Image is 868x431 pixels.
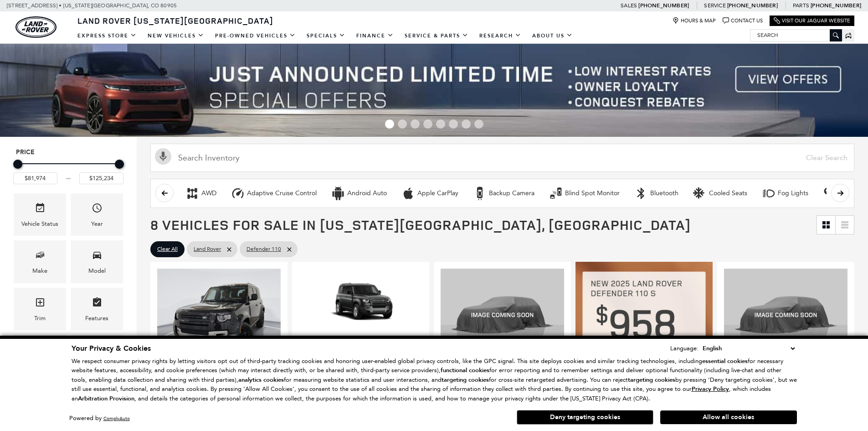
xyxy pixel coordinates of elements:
[398,119,407,129] span: Go to slide 2
[77,15,273,26] span: Land Rover [US_STATE][GEOGRAPHIC_DATA]
[411,119,420,129] span: Go to slide 3
[688,184,752,203] button: Cooled SeatsCooled Seats
[326,184,392,203] button: Android AutoAndroid Auto
[72,28,142,44] a: EXPRESS STORE
[727,2,778,9] a: [PHONE_NUMBER]
[793,2,809,9] span: Parts
[157,244,178,255] span: Clear All
[723,17,763,24] a: Contact Us
[750,30,842,41] input: Search
[180,184,221,203] button: AWDAWD
[629,184,683,203] button: BluetoothBluetooth
[103,415,130,421] a: ComplyAuto
[92,200,103,219] span: Year
[72,357,797,404] p: We respect consumer privacy rights by letting visitors opt out of third-party tracking cookies an...
[71,240,123,283] div: ModelModel
[660,410,797,424] button: Allow all cookies
[247,244,281,255] span: Defender 110
[692,385,729,392] a: Privacy Policy
[441,269,564,361] img: 2025 LAND ROVER Defender 110 S
[157,269,281,361] img: 2025 LAND ROVER Defender 110 S
[15,16,56,38] img: Land Rover
[13,156,123,184] div: Price
[628,376,675,384] strong: targeting cookies
[115,160,124,169] div: Maximum Price
[155,184,174,202] button: scroll left
[702,357,748,365] strong: essential cookies
[185,187,199,200] div: AWD
[673,17,716,24] a: Hours & Map
[142,28,210,44] a: New Vehicles
[299,269,422,338] img: 2025 LAND ROVER Defender 110 400PS S
[15,16,56,38] a: land-rover
[757,184,813,203] button: Fog LightsFog Lights
[85,313,108,323] div: Features
[247,189,317,197] div: Adaptive Cruise Control
[347,189,387,197] div: Android Auto
[650,189,678,197] div: Bluetooth
[32,266,47,276] div: Make
[621,2,637,9] span: Sales
[226,184,322,203] button: Adaptive Cruise ControlAdaptive Cruise Control
[201,189,216,197] div: AWD
[638,2,689,9] a: [PHONE_NUMBER]
[811,2,861,9] a: [PHONE_NUMBER]
[14,193,66,236] div: VehicleVehicle Status
[7,2,177,9] a: [STREET_ADDRESS] • [US_STATE][GEOGRAPHIC_DATA], CO 80905
[399,28,474,44] a: Service & Parts
[693,187,707,200] div: Cooled Seats
[774,17,850,24] a: Visit Our Jaguar Website
[301,28,351,44] a: Specials
[13,172,57,184] input: Minimum
[92,247,103,266] span: Model
[71,335,123,377] div: TransmissionTransmission
[194,244,221,255] span: Land Rover
[565,189,620,197] div: Blind Spot Monitor
[72,28,578,44] nav: Main Navigation
[527,28,578,44] a: About Us
[704,2,725,9] span: Service
[401,187,415,200] div: Apple CarPlay
[71,193,123,236] div: YearYear
[72,15,279,26] a: Land Rover [US_STATE][GEOGRAPHIC_DATA]
[473,187,487,200] div: Backup Camera
[34,313,46,323] div: Trim
[14,335,66,377] div: FueltypeFueltype
[634,187,648,200] div: Bluetooth
[88,266,106,276] div: Model
[724,269,847,361] img: 2025 LAND ROVER Defender 110 X-Dynamic SE
[692,385,729,393] u: Privacy Policy
[79,172,123,184] input: Maximum
[449,119,458,129] span: Go to slide 6
[831,184,849,202] button: scroll right
[78,395,134,403] strong: Arbitration Provision
[441,366,489,374] strong: functional cookies
[231,187,245,200] div: Adaptive Cruise Control
[385,119,394,129] span: Go to slide 1
[16,148,121,156] h5: Price
[351,28,399,44] a: Finance
[778,189,808,197] div: Fog Lights
[210,28,301,44] a: Pre-Owned Vehicles
[762,187,776,200] div: Fog Lights
[14,240,66,283] div: MakeMake
[13,160,22,169] div: Minimum Price
[436,119,445,129] span: Go to slide 5
[150,215,691,234] span: 8 Vehicles for Sale in [US_STATE][GEOGRAPHIC_DATA], [GEOGRAPHIC_DATA]
[331,187,345,200] div: Android Auto
[468,184,539,203] button: Backup CameraBackup Camera
[91,219,103,229] div: Year
[709,189,747,197] div: Cooled Seats
[517,410,653,425] button: Deny targeting cookies
[474,28,527,44] a: Research
[35,200,46,219] span: Vehicle
[417,189,458,197] div: Apple CarPlay
[396,184,463,203] button: Apple CarPlayApple CarPlay
[442,376,489,384] strong: targeting cookies
[155,148,171,165] svg: Click to toggle on voice search
[150,144,854,172] input: Search Inventory
[423,119,432,129] span: Go to slide 4
[823,187,837,200] div: Keyless Entry
[35,247,46,266] span: Make
[21,219,58,229] div: Vehicle Status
